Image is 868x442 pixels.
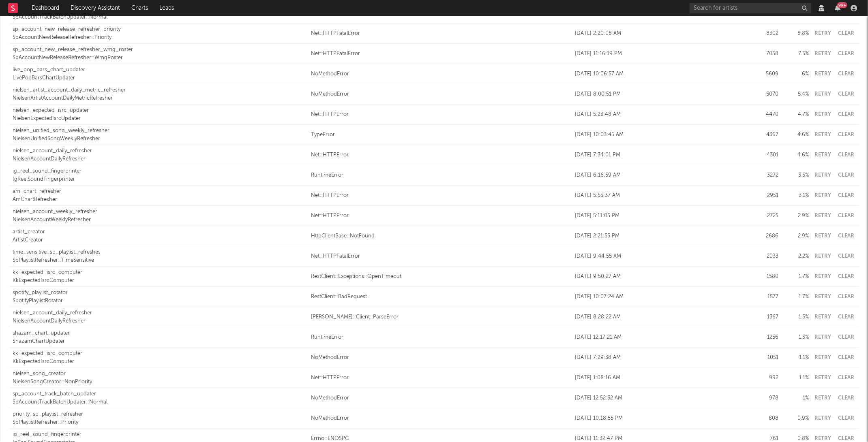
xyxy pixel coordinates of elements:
div: IgReelSoundFingerprinter [13,175,307,184]
div: nielsen_account_daily_refresher [13,309,307,317]
div: LivePopBarsChartUpdater [13,74,307,82]
a: Net::HTTPFatalError [311,252,571,261]
a: priority_sp_playlist_refresherSpPlaylistRefresher::Priority [13,410,307,426]
div: [DATE] 7:34:01 PM [575,151,748,159]
div: 1.3 % [782,333,809,342]
div: HttpClientBase::NotFound [311,232,571,240]
div: TypeError [311,131,571,139]
div: Net::HTTPError [311,151,571,159]
div: 4470 [752,111,778,119]
a: kk_expected_isrc_computerKkExpectedIsrcComputer [13,350,307,365]
div: [DATE] 10:07:24 AM [575,293,748,301]
div: [DATE] 1:08:16 AM [575,374,748,382]
button: Clear [837,355,855,360]
div: artist_creator [13,228,307,236]
div: 99 + [837,2,847,8]
button: Retry [813,274,833,279]
div: 1.7 % [782,293,809,301]
div: ig_reel_sound_fingerprinter [13,167,307,175]
div: NoMethodError [311,414,571,423]
button: Clear [837,314,855,320]
div: 2033 [752,252,778,261]
div: [DATE] 10:06:57 AM [575,70,748,78]
div: 2686 [752,232,778,240]
a: sp_account_new_release_refresher_prioritySpAccountNewReleaseRefresher::Priority [13,26,307,41]
a: NoMethodError [311,70,571,78]
button: Retry [813,213,833,218]
button: Clear [837,395,855,401]
div: [DATE] 10:03:45 AM [575,131,748,139]
div: [DATE] 6:16:59 AM [575,171,748,179]
a: Net::HTTPError [311,192,571,200]
div: nielsen_expected_isrc_updater [13,107,307,115]
div: Net::HTTPFatalError [311,30,571,38]
div: 1.7 % [782,273,809,281]
button: Clear [837,71,855,77]
a: Net::HTTPError [311,212,571,220]
a: am_chart_refresherAmChartRefresher [13,188,307,203]
div: RuntimeError [311,171,571,179]
input: Search for artists [690,3,811,13]
div: ArtistCreator [13,236,307,244]
button: Clear [837,112,855,117]
div: priority_sp_playlist_refresher [13,410,307,419]
div: nielsen_account_weekly_refresher [13,208,307,216]
div: [DATE] 12:17:21 AM [575,333,748,342]
div: [DATE] 11:16:19 PM [575,50,748,58]
div: live_pop_bars_chart_updater [13,66,307,74]
div: nielsen_account_daily_refresher [13,147,307,155]
div: 4.6 % [782,151,809,159]
div: nielsen_artist_account_daily_metric_refresher [13,86,307,94]
button: Retry [813,314,833,320]
div: NielsenAccountWeeklyRefresher [13,216,307,224]
button: Retry [813,375,833,380]
a: RestClient::BadRequest [311,293,571,301]
div: 4.6 % [782,131,809,139]
button: Retry [813,71,833,77]
a: nielsen_account_daily_refresherNielsenAccountDailyRefresher [13,147,307,163]
div: nielsen_unified_song_weekly_refresher [13,127,307,135]
div: NoMethodError [311,90,571,98]
a: [PERSON_NAME]::Client::ParseError [311,313,571,321]
div: 4301 [752,151,778,159]
div: [DATE] 5:23:48 AM [575,111,748,119]
div: 2725 [752,212,778,220]
button: Retry [813,395,833,401]
div: NoMethodError [311,354,571,362]
a: RestClient::Exceptions::OpenTimeout [311,273,571,281]
div: Net::HTTPError [311,111,571,119]
a: nielsen_unified_song_weekly_refresherNielsenUnifiedSongWeeklyRefresher [13,127,307,143]
div: [DATE] 8:00:51 PM [575,90,748,98]
div: 5609 [752,70,778,78]
div: 7058 [752,50,778,58]
button: Clear [837,173,855,178]
div: 5.4 % [782,90,809,98]
div: [DATE] 2:21:55 PM [575,232,748,240]
div: SpAccountTrackBatchUpdater::Normal [13,398,307,406]
a: live_pop_bars_chart_updaterLivePopBarsChartUpdater [13,66,307,82]
div: [DATE] 9:44:55 AM [575,252,748,261]
a: RuntimeError [311,333,571,342]
div: ShazamChartUpdater [13,337,307,346]
div: 3.1 % [782,192,809,200]
button: Clear [837,132,855,137]
div: NielsenExpectedIsrcUpdater [13,115,307,123]
button: Retry [813,335,833,340]
a: Net::HTTPFatalError [311,50,571,58]
div: [DATE] 2:20:08 AM [575,30,748,38]
div: 8.8 % [782,30,809,38]
div: [DATE] 7:29:38 AM [575,354,748,362]
div: 808 [752,414,778,423]
div: 1580 [752,273,778,281]
div: 2.9 % [782,212,809,220]
div: 2.9 % [782,232,809,240]
div: 8302 [752,30,778,38]
div: NielsenSongCreator::NonPriority [13,378,307,386]
div: 2.2 % [782,252,809,261]
button: Clear [837,51,855,56]
a: nielsen_artist_account_daily_metric_refresherNielsenArtistAccountDailyMetricRefresher [13,86,307,102]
